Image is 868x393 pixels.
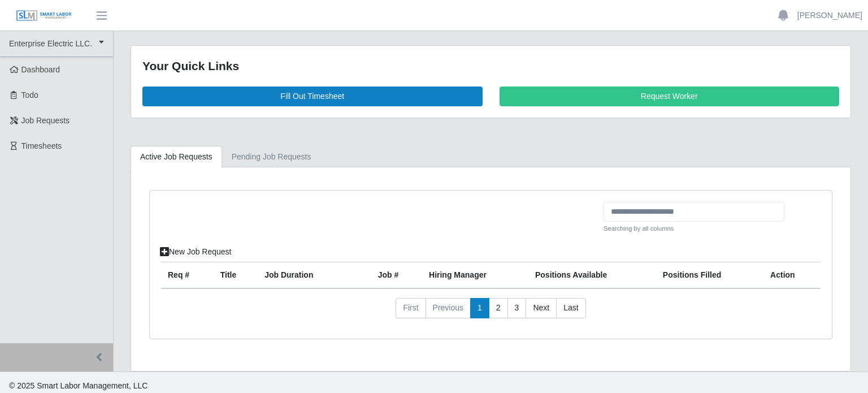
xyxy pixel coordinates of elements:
[258,262,351,289] th: Job Duration
[142,87,483,106] a: Fill Out Timesheet
[153,242,239,262] a: New Job Request
[222,146,321,168] a: Pending Job Requests
[656,262,763,289] th: Positions Filled
[214,262,258,289] th: Title
[500,87,840,106] a: Request Worker
[161,262,214,289] th: Req #
[528,262,656,289] th: Positions Available
[797,10,862,21] a: [PERSON_NAME]
[21,116,70,125] span: Job Requests
[763,262,821,289] th: Action
[131,146,222,168] a: Active Job Requests
[422,262,528,289] th: Hiring Manager
[21,90,38,100] span: Todo
[161,298,821,327] nav: pagination
[507,298,527,318] a: 3
[556,298,585,318] a: Last
[142,57,839,75] div: Your Quick Links
[21,141,62,150] span: Timesheets
[604,224,784,234] small: Searching by all columns
[21,65,60,74] span: Dashboard
[489,298,508,318] a: 2
[16,10,72,22] img: SLM Logo
[470,298,489,318] a: 1
[526,298,557,318] a: Next
[9,381,147,390] span: © 2025 Smart Labor Management, LLC
[371,262,422,289] th: Job #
